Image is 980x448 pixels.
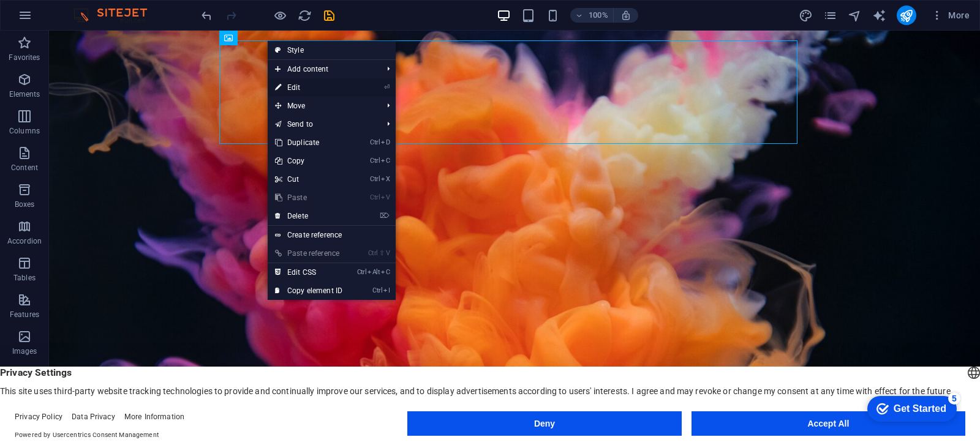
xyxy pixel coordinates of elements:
[268,170,350,189] a: CtrlXCut
[897,6,916,25] button: publish
[10,6,99,32] div: Get Started 5 items remaining, 0% complete
[268,78,350,97] a: ⏎Edit
[381,268,390,276] i: C
[268,226,396,244] a: Create reference
[9,53,40,62] p: Favorites
[372,286,382,294] i: Ctrl
[199,8,214,23] button: undo
[589,8,608,23] h6: 100%
[268,115,377,133] a: Send to
[872,9,886,23] i: AI Writer
[381,157,390,165] i: C
[381,175,390,183] i: X
[268,133,350,152] a: CtrlDDuplicate
[848,9,862,23] i: Navigator
[91,2,103,15] div: 5
[848,8,862,23] button: navigator
[11,163,38,173] p: Content
[368,249,378,257] i: Ctrl
[268,189,350,207] a: CtrlVPaste
[268,60,377,78] span: Add content
[322,9,336,23] i: Save (Ctrl+S)
[357,268,367,276] i: Ctrl
[200,9,214,23] i: Undo: Change image (Ctrl+Z)
[370,175,380,183] i: Ctrl
[381,138,390,146] i: D
[384,83,390,91] i: ⏎
[36,13,89,24] div: Get Started
[370,157,380,165] i: Ctrl
[297,8,312,23] button: reload
[386,249,390,257] i: V
[268,207,350,225] a: ⌦Delete
[931,9,970,21] span: More
[70,8,162,23] img: Editor Logo
[799,9,813,23] i: Design (Ctrl+Alt+Y)
[383,286,390,294] i: I
[268,152,350,170] a: CtrlCCopy
[322,8,336,23] button: save
[799,8,813,23] button: design
[268,282,350,300] a: CtrlICopy element ID
[381,193,390,201] i: V
[13,273,36,283] p: Tables
[298,9,312,23] i: Reload page
[370,138,380,146] i: Ctrl
[7,236,42,246] p: Accordion
[15,200,35,209] p: Boxes
[268,263,350,282] a: CtrlAltCEdit CSS
[899,9,913,23] i: Publish
[620,10,631,21] i: On resize automatically adjust zoom level to fit chosen device.
[9,126,40,136] p: Columns
[379,249,385,257] i: ⇧
[268,244,350,263] a: Ctrl⇧VPaste reference
[367,268,380,276] i: Alt
[570,8,614,23] button: 100%
[268,97,377,115] span: Move
[823,9,837,23] i: Pages (Ctrl+Alt+S)
[380,212,390,220] i: ⌦
[268,41,396,59] a: Style
[9,89,40,99] p: Elements
[12,346,37,356] p: Images
[10,310,39,319] p: Features
[370,193,380,201] i: Ctrl
[872,8,887,23] button: text_generator
[926,6,974,25] button: More
[823,8,838,23] button: pages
